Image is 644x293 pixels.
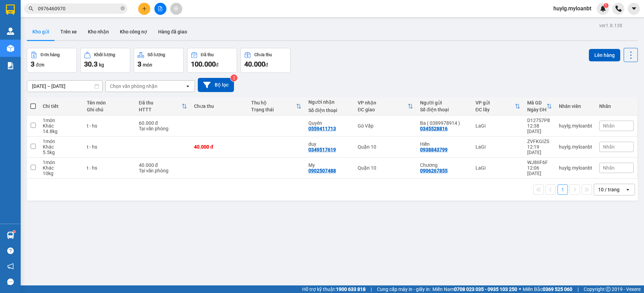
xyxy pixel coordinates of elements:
div: 0349517619 [308,147,336,152]
button: plus [138,3,150,15]
div: Quận 10 [358,165,413,171]
div: ĐC lấy [476,107,515,112]
div: 12:38 [DATE] [527,123,552,134]
th: Toggle SortBy [248,97,305,115]
span: Nhãn [603,144,615,150]
button: Trên xe [55,23,82,40]
input: Select a date range. [27,81,102,92]
div: Khối lượng [94,52,115,57]
div: D127S7P8 [527,118,552,123]
span: huylg.myloanbt [548,4,597,13]
img: warehouse-icon [7,45,14,52]
div: Thu hộ [251,100,296,105]
div: Chương [420,162,469,168]
div: WJ8IIF6F [527,160,552,165]
div: 0906267855 [420,168,448,173]
svg: open [625,187,631,192]
th: Toggle SortBy [354,97,417,115]
button: file-add [154,3,166,15]
sup: 1 [13,231,15,233]
span: đ [265,62,268,68]
span: close-circle [121,6,125,10]
img: warehouse-icon [7,28,14,35]
span: question-circle [7,247,14,254]
div: Khác [43,123,80,129]
span: Cung cấp máy in - giấy in: [377,285,431,293]
div: 0345528816 [420,126,448,131]
strong: 0369 525 060 [543,286,572,292]
svg: open [185,83,191,89]
img: solution-icon [7,62,14,69]
span: Hỗ trợ kỹ thuật: [302,285,366,293]
span: món [143,62,152,68]
div: Quận 10 [358,144,413,150]
button: Hàng đã giao [153,23,193,40]
div: Quyên [308,120,351,126]
span: caret-down [631,6,637,12]
div: 10 / trang [598,186,620,193]
div: 1 món [43,160,80,165]
div: Người gửi [420,100,469,105]
div: 40.000 đ [194,144,244,150]
div: Đơn hàng [41,52,60,57]
strong: 1900 633 818 [336,286,366,292]
span: 40.000 [244,60,265,68]
div: VP gửi [476,100,515,105]
div: Chi tiết [43,103,80,109]
div: HTTT [139,107,182,112]
div: Khác [43,165,80,171]
div: Trạng thái [251,107,296,112]
div: 14.8 kg [43,129,80,134]
div: Nhãn [599,103,634,109]
div: Số điện thoại [308,108,351,113]
th: Toggle SortBy [472,97,524,115]
div: Đã thu [201,52,214,57]
div: 0559411713 [308,126,336,131]
div: 0938843799 [420,147,448,152]
button: Đã thu100.000đ [187,48,237,73]
span: Nhãn [603,123,615,129]
img: warehouse-icon [7,232,14,239]
span: đơn [36,62,44,68]
div: huylg.myloanbt [559,123,592,129]
div: ĐC giao [358,107,408,112]
div: 12:19 [DATE] [527,144,552,155]
div: Ghi chú [87,107,132,112]
button: Chưa thu40.000đ [241,48,290,73]
span: 1 [605,3,607,8]
div: Mã GD [527,100,546,105]
div: 0902507488 [308,168,336,173]
span: 3 [31,60,34,68]
span: aim [174,6,178,11]
div: 60.000 đ [139,120,187,126]
span: search [29,6,33,11]
div: 10 kg [43,171,80,176]
div: 1 món [43,139,80,144]
span: file-add [158,6,163,11]
div: VP nhận [358,100,408,105]
div: 5.5 kg [43,150,80,155]
div: t - hs [87,123,132,129]
button: Bộ lọc [198,78,234,92]
strong: 0708 023 035 - 0935 103 250 [454,286,517,292]
img: phone-icon [615,6,622,12]
span: message [7,279,14,285]
div: ZVFKGIZS [527,139,552,144]
div: t - hs [87,165,132,171]
div: Chọn văn phòng nhận [110,83,157,90]
span: kg [99,62,104,68]
button: Số lượng3món [134,48,184,73]
div: Ba ( 0389978914 ) [420,120,469,126]
div: huylg.myloanbt [559,144,592,150]
div: Chưa thu [194,103,244,109]
span: | [371,285,372,293]
div: LaGi [476,144,520,150]
div: Tên món [87,100,132,105]
span: 3 [137,60,141,68]
div: My [308,162,351,168]
div: 1 món [43,118,80,123]
span: notification [7,263,14,270]
div: LaGi [476,165,520,171]
div: Ngày ĐH [527,107,546,112]
div: Nhân viên [559,103,592,109]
